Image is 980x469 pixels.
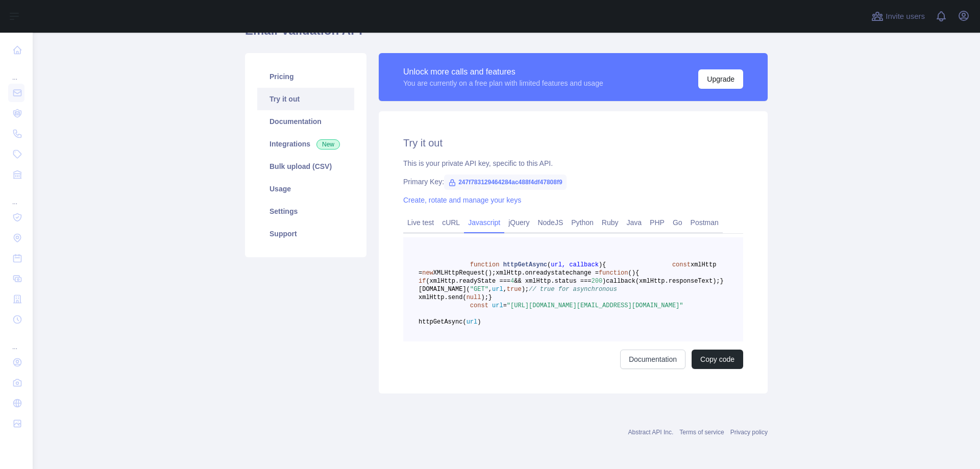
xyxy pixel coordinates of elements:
a: Ruby [598,214,623,231]
a: Try it out [257,88,354,110]
span: = [503,302,507,309]
a: NodeJS [533,214,567,231]
button: Invite users [869,8,927,24]
span: ) [477,318,481,326]
span: ) [599,261,602,268]
a: cURL [438,214,464,231]
span: ); [481,294,488,301]
div: You are currently on a free plan with limited features and usage [403,78,603,88]
a: Terms of service [679,429,724,436]
h2: Try it out [403,136,743,150]
span: , [503,286,507,293]
span: 247f783129464284ac488f4df47808f9 [444,175,567,190]
span: } [720,278,724,285]
span: "GET" [470,286,488,293]
span: url [492,302,503,309]
span: ) [602,278,606,285]
span: ) [632,269,635,277]
span: } [488,294,492,301]
div: This is your private API key, specific to this API. [403,158,743,168]
span: function [599,269,628,277]
span: new [422,269,433,277]
span: ); [522,286,529,293]
a: Live test [403,214,438,231]
a: Pricing [257,65,354,88]
span: [DOMAIN_NAME]( [419,286,470,293]
span: && xmlHttp.status === [514,278,591,285]
a: Abstract API Inc. [628,429,674,436]
span: { [635,269,639,277]
a: Bulk upload (CSV) [257,155,354,178]
a: PHP [646,214,669,231]
a: Settings [257,200,354,223]
span: xmlHttp.onreadystatechange = [496,269,599,277]
span: httpGetAsync( [419,318,467,326]
a: Python [567,214,598,231]
a: Javascript [464,214,504,231]
span: , [488,286,492,293]
span: ( [628,269,631,277]
span: function [470,261,500,268]
span: { [602,261,606,268]
div: Primary Key: [403,177,743,187]
span: 200 [591,278,602,285]
span: "[URL][DOMAIN_NAME][EMAIL_ADDRESS][DOMAIN_NAME]" [507,302,683,309]
a: Postman [687,214,723,231]
div: ... [8,186,24,206]
span: null [467,294,481,301]
button: Upgrade [698,69,743,89]
span: 4 [510,278,514,285]
a: Documentation [620,350,685,369]
a: Create, rotate and manage your keys [403,196,521,204]
span: const [470,302,488,309]
a: Documentation [257,110,354,133]
span: const [672,261,691,268]
span: true [507,286,522,293]
a: Support [257,223,354,245]
span: ( [547,261,551,268]
span: // true for asynchronous [529,286,617,293]
span: if [419,278,426,285]
span: url [492,286,503,293]
span: httpGetAsync [503,261,547,268]
a: Integrations New [257,133,354,155]
a: jQuery [504,214,533,231]
button: Copy code [692,350,743,369]
div: Unlock more calls and features [403,66,603,78]
a: Usage [257,178,354,200]
span: New [316,139,340,150]
span: xmlHttp.send( [419,294,467,301]
h1: Email Validation API [245,22,768,47]
a: Privacy policy [730,429,768,436]
span: url [467,318,478,326]
span: url, callback [551,261,599,268]
span: (xmlHttp.readyState === [426,278,510,285]
a: Java [623,214,646,231]
div: ... [8,61,24,82]
span: XMLHttpRequest(); [433,269,496,277]
span: callback(xmlHttp.responseText); [606,278,720,285]
a: Go [669,214,687,231]
div: ... [8,331,24,351]
span: Invite users [886,11,925,22]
